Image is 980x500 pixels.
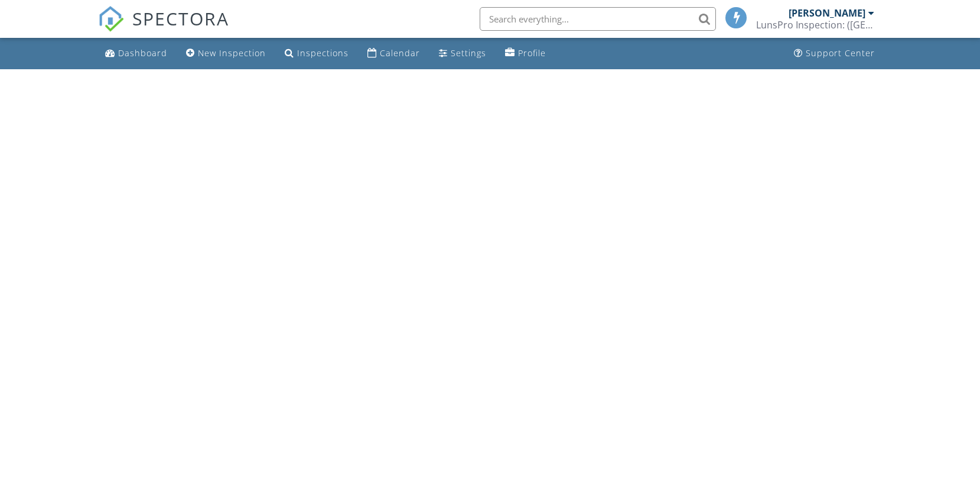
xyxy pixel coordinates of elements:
[280,43,353,64] a: Inspections
[297,47,349,59] div: Inspections
[806,47,875,59] div: Support Center
[181,43,271,64] a: New Inspection
[480,7,716,31] input: Search everything...
[451,47,486,59] div: Settings
[100,43,172,64] a: Dashboard
[363,43,425,64] a: Calendar
[98,16,229,41] a: SPECTORA
[500,43,551,64] a: Profile
[789,7,865,19] div: [PERSON_NAME]
[518,47,546,59] div: Profile
[756,19,874,31] div: LunsPro Inspection: (Atlanta)
[132,6,229,31] span: SPECTORA
[198,47,266,59] div: New Inspection
[380,47,420,59] div: Calendar
[98,6,124,32] img: The Best Home Inspection Software - Spectora
[118,47,167,59] div: Dashboard
[789,43,880,64] a: Support Center
[434,43,491,64] a: Settings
